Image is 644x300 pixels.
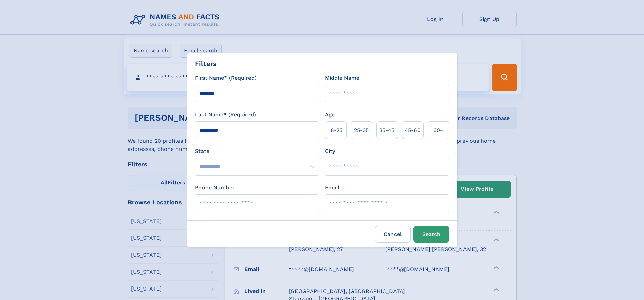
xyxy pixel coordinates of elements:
[325,184,339,192] label: Email
[195,147,319,155] label: State
[379,126,395,134] span: 35‑45
[195,59,217,69] div: Filters
[325,74,359,82] label: Middle Name
[413,226,449,243] button: Search
[325,147,335,155] label: City
[195,111,256,119] label: Last Name* (Required)
[433,126,444,134] span: 60+
[329,126,342,134] span: 18‑25
[405,126,421,134] span: 45‑60
[375,226,411,243] label: Cancel
[325,111,335,119] label: Age
[354,126,369,134] span: 25‑35
[195,74,257,82] label: First Name* (Required)
[195,184,235,192] label: Phone Number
